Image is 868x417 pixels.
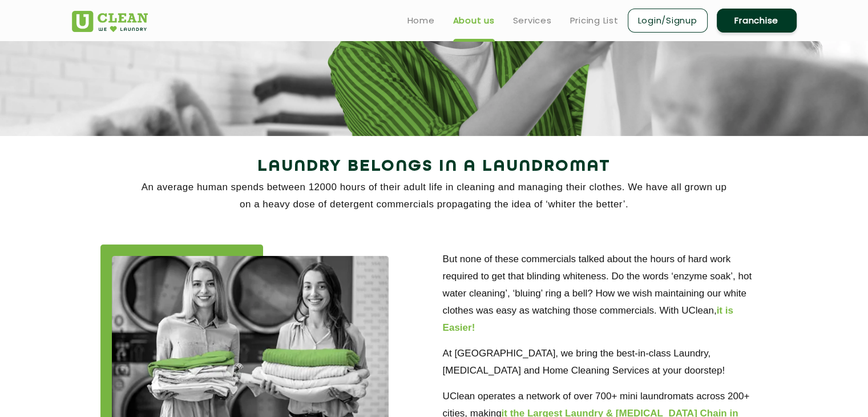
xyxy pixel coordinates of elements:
[72,153,797,181] h2: Laundry Belongs in a Laundromat
[628,9,708,33] a: Login/Signup
[407,14,435,27] a: Home
[453,14,495,27] a: About us
[443,345,768,379] p: At [GEOGRAPHIC_DATA], we bring the best-in-class Laundry, [MEDICAL_DATA] and Home Cleaning Servic...
[513,14,552,27] a: Services
[443,251,768,336] p: But none of these commercials talked about the hours of hard work required to get that blinding w...
[72,179,797,213] p: An average human spends between 12000 hours of their adult life in cleaning and managing their cl...
[717,9,797,33] a: Franchise
[570,14,619,27] a: Pricing List
[72,11,148,32] img: UClean Laundry and Dry Cleaning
